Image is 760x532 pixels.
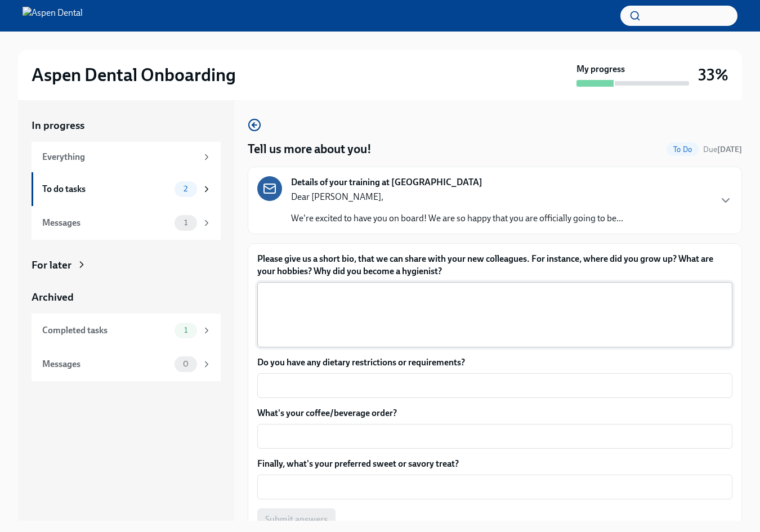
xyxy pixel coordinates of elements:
strong: My progress [576,63,625,75]
a: Everything [32,142,221,172]
strong: Details of your training at [GEOGRAPHIC_DATA] [291,176,482,189]
span: To Do [667,145,699,154]
strong: [DATE] [717,145,742,154]
span: 1 [177,218,194,227]
a: To do tasks2 [32,172,221,206]
h2: Aspen Dental Onboarding [32,64,236,86]
label: Please give us a short bio, that we can share with your new colleagues. For instance, where did y... [257,253,732,278]
img: Aspen Dental [23,7,83,25]
a: For later [32,258,221,272]
div: Completed tasks [42,324,170,337]
span: September 26th, 2025 10:00 [703,144,742,155]
a: Messages1 [32,206,221,240]
span: 1 [177,326,194,334]
a: Messages0 [32,347,221,381]
span: 0 [176,360,195,368]
div: Messages [42,358,170,370]
p: Dear [PERSON_NAME], [291,191,623,203]
label: Do you have any dietary restrictions or requirements? [257,356,732,369]
a: Archived [32,290,221,305]
div: Everything [42,151,197,163]
div: For later [32,258,71,272]
span: Due [703,145,742,154]
div: To do tasks [42,183,170,195]
label: What's your coffee/beverage order? [257,407,732,419]
a: In progress [32,118,221,133]
p: We're excited to have you on board! We are so happy that you are officially going to be... [291,212,623,225]
a: Completed tasks1 [32,314,221,347]
h4: Tell us more about you! [248,141,372,158]
label: Finally, what's your preferred sweet or savory treat? [257,458,732,470]
h3: 33% [698,65,728,85]
div: Messages [42,217,170,229]
span: 2 [177,185,194,193]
